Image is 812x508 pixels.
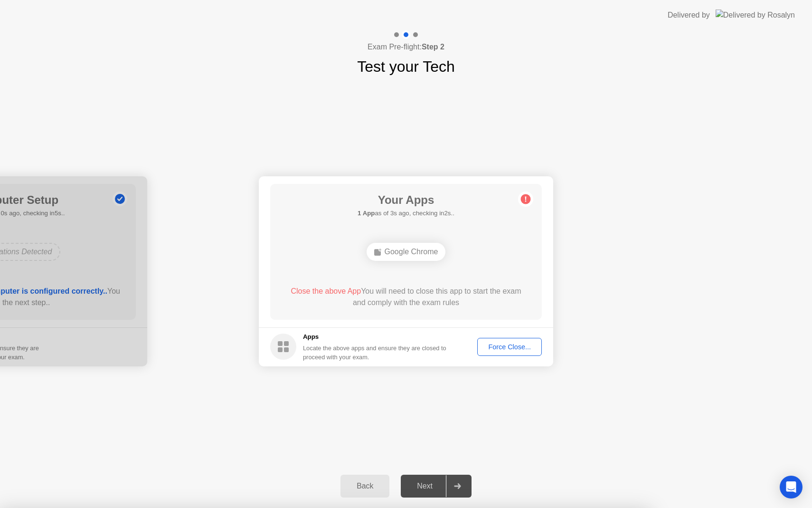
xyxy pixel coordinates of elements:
[367,243,446,261] div: Google Chrome
[404,482,446,490] div: Next
[780,476,803,498] div: Open Intercom Messenger
[303,344,447,362] div: Locate the above apps and ensure they are closed to proceed with your exam.
[358,209,454,218] h5: as of 3s ago, checking in2s..
[668,10,710,21] div: Delivered by
[422,43,444,51] b: Step 2
[357,55,455,78] h1: Test your Tech
[358,192,454,209] h1: Your Apps
[291,287,361,295] span: Close the above App
[303,332,447,342] h5: Apps
[716,10,795,20] img: Delivered by Rosalyn
[481,343,538,351] div: Force Close...
[343,482,387,490] div: Back
[358,210,375,217] b: 1 App
[368,41,444,53] h4: Exam Pre-flight:
[284,286,529,308] div: You will need to close this app to start the exam and comply with the exam rules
